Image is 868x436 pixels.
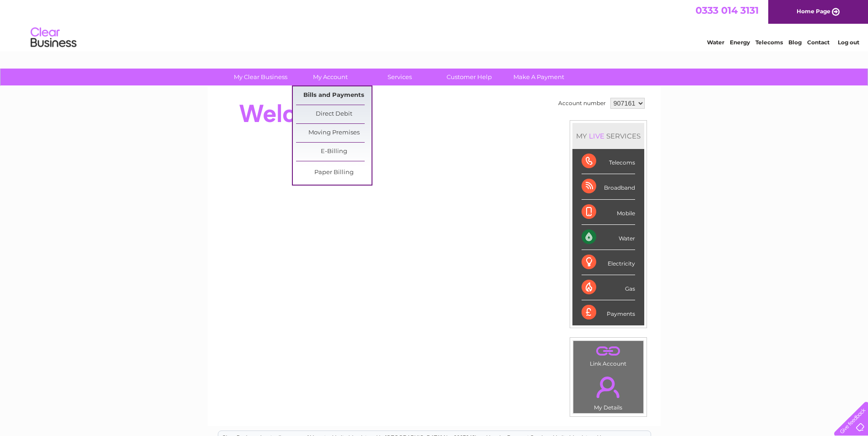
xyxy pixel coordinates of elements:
[362,69,437,85] a: Services
[582,225,635,250] div: Water
[556,96,608,111] td: Account number
[296,105,372,123] a: Direct Debit
[572,123,644,149] div: MY SERVICES
[501,69,577,85] a: Make A Payment
[582,149,635,174] div: Telecoms
[582,174,635,199] div: Broadband
[730,39,750,46] a: Energy
[582,275,635,300] div: Gas
[695,5,759,16] a: 0333 014 3131
[573,369,644,414] td: My Details
[582,250,635,275] div: Electricity
[576,343,641,359] a: .
[223,69,298,85] a: My Clear Business
[707,39,724,46] a: Water
[838,39,859,46] a: Log out
[788,39,802,46] a: Blog
[755,39,783,46] a: Telecoms
[296,124,372,142] a: Moving Premises
[582,300,635,325] div: Payments
[292,69,368,85] a: My Account
[587,132,606,140] div: LIVE
[431,69,507,85] a: Customer Help
[218,5,651,44] div: Clear Business is a trading name of Verastar Limited (registered in [GEOGRAPHIC_DATA] No. 3667643...
[582,200,635,225] div: Mobile
[296,143,372,161] a: E-Billing
[807,39,830,46] a: Contact
[30,24,77,52] img: logo.png
[296,164,372,182] a: Paper Billing
[576,371,641,403] a: .
[296,86,372,105] a: Bills and Payments
[573,340,644,369] td: Link Account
